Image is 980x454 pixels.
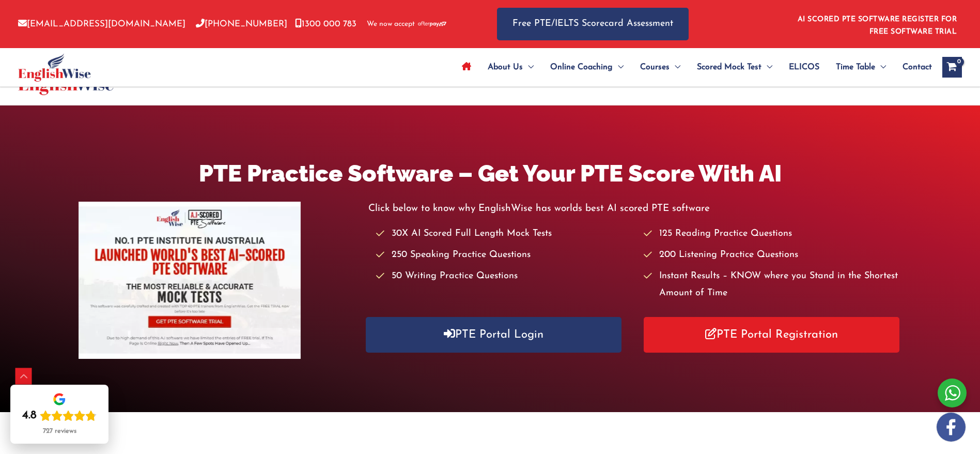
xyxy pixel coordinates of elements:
[376,247,634,264] li: 250 Speaking Practice Questions
[22,408,97,423] div: Rating: 4.8 out of 5
[479,49,542,85] a: About UsMenu Toggle
[43,427,76,435] div: 727 reviews
[367,19,415,29] span: We now accept
[368,200,901,217] p: Click below to know why EnglishWise has worlds best AI scored PTE software
[18,53,91,82] img: cropped-ew-logo
[196,20,287,28] a: [PHONE_NUMBER]
[497,8,689,40] a: Free PTE/IELTS Scorecard Assessment
[828,49,894,85] a: Time TableMenu Toggle
[697,49,761,85] span: Scored Mock Test
[550,49,613,85] span: Online Coaching
[454,49,932,85] nav: Site Navigation: Main Menu
[903,49,932,85] span: Contact
[937,413,966,442] img: white-facebook.png
[836,49,875,85] span: Time Table
[781,49,828,85] a: ELICOS
[942,57,962,78] a: View Shopping Cart, empty
[798,16,957,36] a: AI SCORED PTE SOFTWARE REGISTER FOR FREE SOFTWARE TRIAL
[644,225,901,243] li: 125 Reading Practice Questions
[418,21,446,27] img: Afterpay-Logo
[79,157,901,190] h1: PTE Practice Software – Get Your PTE Score With AI
[689,49,781,85] a: Scored Mock TestMenu Toggle
[376,225,634,243] li: 30X AI Scored Full Length Mock Tests
[789,49,819,85] span: ELICOS
[613,49,624,85] span: Menu Toggle
[644,247,901,264] li: 200 Listening Practice Questions
[523,49,534,85] span: Menu Toggle
[875,49,886,85] span: Menu Toggle
[791,7,962,41] aside: Header Widget 1
[761,49,772,85] span: Menu Toggle
[376,268,634,285] li: 50 Writing Practice Questions
[295,20,356,28] a: 1300 000 783
[488,49,523,85] span: About Us
[670,49,680,85] span: Menu Toggle
[632,49,689,85] a: CoursesMenu Toggle
[644,268,901,302] li: Instant Results – KNOW where you Stand in the Shortest Amount of Time
[18,20,185,28] a: [EMAIL_ADDRESS][DOMAIN_NAME]
[640,49,670,85] span: Courses
[542,49,632,85] a: Online CoachingMenu Toggle
[22,408,37,423] div: 4.8
[644,317,900,353] a: PTE Portal Registration
[79,202,301,359] img: pte-institute-main
[366,317,622,353] a: PTE Portal Login
[894,49,932,85] a: Contact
